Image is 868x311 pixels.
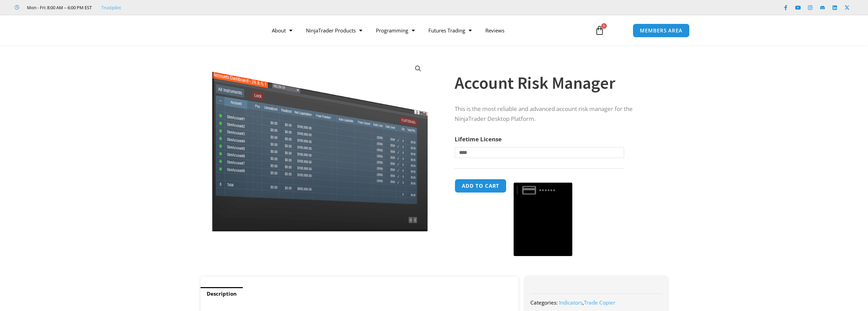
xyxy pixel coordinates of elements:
a: View full-screen image gallery [412,62,424,75]
a: MEMBERS AREA [633,24,690,38]
iframe: Secure payment input frame [512,178,574,179]
a: Programming [369,23,422,38]
h1: Account Risk Manager [455,71,654,95]
a: Description [201,287,243,300]
span: , [559,299,615,306]
a: Trustpilot [101,3,121,12]
a: Trade Copier [584,299,615,306]
a: About [265,23,299,38]
a: Reviews [479,23,511,38]
nav: Menu [265,23,587,38]
button: Add to cart [455,179,506,193]
span: Mon - Fri: 8:00 AM – 6:00 PM EST [25,3,92,12]
span: MEMBERS AREA [640,28,682,33]
a: NinjaTrader Products [299,23,369,38]
a: Futures Trading [422,23,479,38]
img: LogoAI | Affordable Indicators – NinjaTrader [178,18,252,43]
span: Categories: [530,299,558,306]
span: 0 [601,23,607,29]
a: Indicators [559,299,583,306]
a: Clear options [455,161,465,166]
img: Screenshot 2024-08-26 15462845454 [210,57,429,232]
a: 0 [585,20,615,40]
p: This is the most reliable and advanced account risk manager for the NinjaTrader Desktop Platform. [455,104,654,124]
button: Buy with GPay [514,183,572,256]
text: •••••• [540,186,557,194]
label: Lifetime License [455,135,502,143]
